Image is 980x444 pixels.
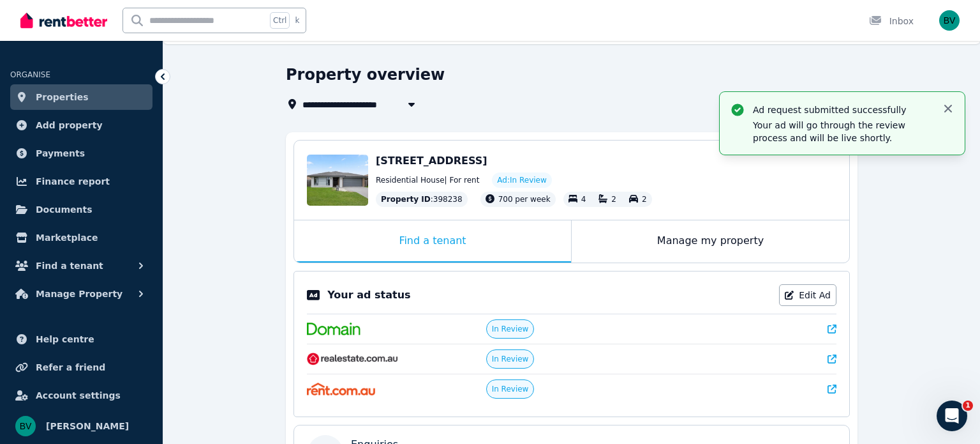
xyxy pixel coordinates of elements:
span: Finance report [36,174,110,189]
a: Marketplace [10,225,152,250]
span: 4 [581,195,586,204]
a: Account settings [10,383,152,408]
span: k [295,15,299,26]
p: Your ad status [327,287,410,303]
span: Manage Property [36,286,122,302]
span: In Review [492,324,529,334]
span: Residential House | For rent [376,175,479,185]
div: Find a tenant [294,220,571,263]
span: Add property [36,118,103,133]
a: Refer a friend [10,355,152,380]
img: Benmon Mammen Varghese [939,10,960,31]
button: Find a tenant [10,253,152,279]
span: Refer a friend [36,360,105,375]
a: Documents [10,197,152,222]
span: ORGANISE [10,70,50,79]
div: Inbox [869,15,914,27]
span: Property ID [381,194,431,204]
a: Payments [10,141,152,166]
span: [PERSON_NAME] [46,418,129,434]
img: RealEstate.com.au [307,353,398,365]
img: Domain.com.au [307,323,360,335]
span: 2 [611,195,616,204]
span: Marketplace [36,230,98,245]
span: In Review [492,354,529,364]
span: 700 per week [498,195,551,204]
iframe: Intercom live chat [937,401,967,431]
span: Ad: In Review [497,175,546,185]
img: Rent.com.au [307,383,375,395]
span: Find a tenant [36,258,103,273]
button: Manage Property [10,281,152,307]
span: [STREET_ADDRESS] [376,155,487,167]
span: Payments [36,146,85,161]
img: Benmon Mammen Varghese [15,416,36,436]
span: 1 [963,401,973,411]
span: Ctrl [270,12,290,29]
a: Help centre [10,326,152,352]
a: Edit Ad [779,284,836,306]
a: Finance report [10,169,152,194]
span: Properties [36,89,89,105]
p: Your ad will go through the review process and will be live shortly. [753,119,932,144]
span: Account settings [36,388,121,403]
p: Ad request submitted successfully [753,103,932,116]
img: RentBetter [20,11,107,30]
span: In Review [492,384,529,394]
a: Properties [10,84,152,110]
h1: Property overview [286,65,445,85]
a: Add property [10,112,152,138]
span: 2 [642,195,647,204]
div: Manage my property [572,220,849,263]
div: : 398238 [376,192,468,207]
span: Help centre [36,332,94,347]
span: Documents [36,202,93,217]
